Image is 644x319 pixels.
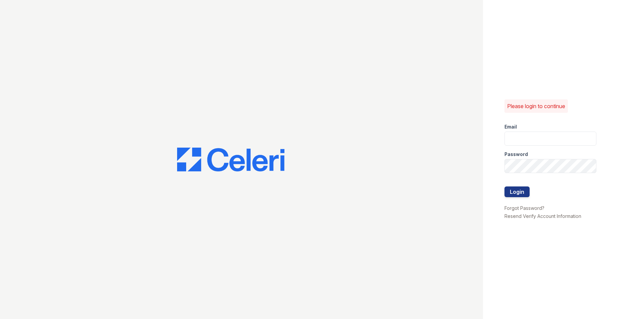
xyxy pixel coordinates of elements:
label: Password [504,151,528,158]
label: Email [504,124,517,130]
a: Forgot Password? [504,205,544,211]
img: CE_Logo_Blue-a8612792a0a2168367f1c8372b55b34899dd931a85d93a1a3d3e32e68fde9ad4.png [177,148,284,172]
a: Resend Verify Account Information [504,213,581,219]
p: Please login to continue [507,102,565,110]
button: Login [504,186,530,197]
